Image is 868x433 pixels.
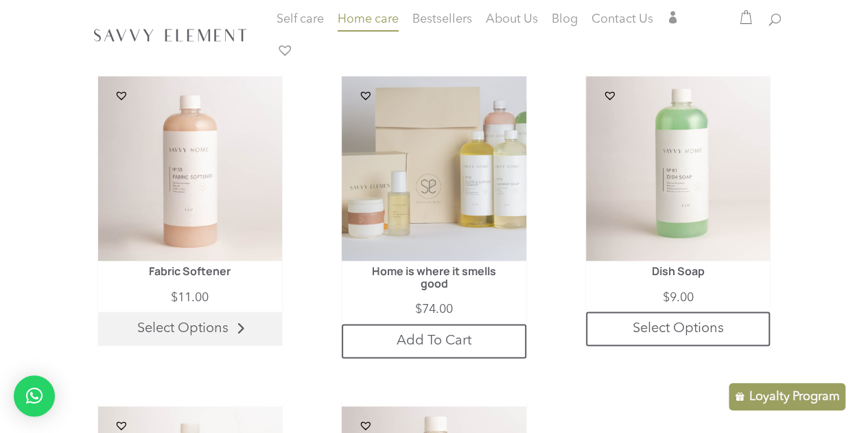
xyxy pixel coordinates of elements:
span: Self care [277,13,324,25]
a: Select options for “Dish Soap” [586,312,770,346]
span: $ [663,292,670,304]
span:  [667,11,679,23]
img: Dish Soap by Savvy Element [586,76,770,260]
span: Contact Us [591,13,653,25]
h1: Home is where it smells good [360,266,508,296]
bdi: 9.00 [663,292,694,304]
a:  [667,11,679,28]
a: Self care [277,14,324,42]
p: Loyalty Program [749,388,840,405]
img: Fabric Softener by Savvy Element [98,76,282,260]
img: SavvyElement [90,24,250,45]
h1: Fabric Softener [116,266,263,285]
span: Home care [338,13,399,25]
bdi: 74.00 [415,303,453,316]
a: Blog [552,14,578,28]
bdi: 11.00 [171,292,209,304]
span: About Us [486,13,538,25]
a: About Us [486,14,538,28]
a: Contact Us [591,14,653,28]
span: $ [415,303,422,316]
a: Bestsellers [412,14,472,28]
span: $ [171,292,178,304]
a: Add to cart: “Home is where it smells good” [342,324,526,358]
a: Select options for “Fabric Softener” [98,312,282,346]
span: Bestsellers [412,13,472,25]
a: Home care [338,14,399,42]
span: Blog [552,13,578,25]
img: Home is where it smells good [342,76,526,260]
h1: Dish Soap [605,266,752,285]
